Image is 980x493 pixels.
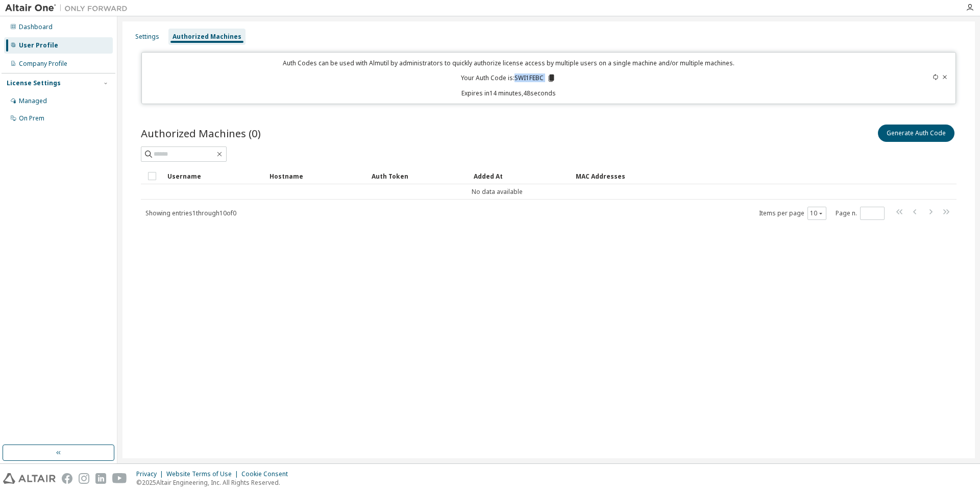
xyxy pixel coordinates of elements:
[461,73,556,83] p: Your Auth Code is: SWI1FEBC
[135,33,159,41] div: Settings
[878,125,954,142] button: Generate Auth Code
[112,473,127,484] img: youtube.svg
[173,33,241,41] div: Authorized Machines
[148,89,870,97] p: Expires in 14 minutes, 48 seconds
[759,207,826,220] span: Items per page
[7,79,61,87] div: License Settings
[136,470,166,478] div: Privacy
[810,209,824,217] button: 10
[836,207,885,220] span: Page n.
[19,114,44,122] div: On Prem
[372,168,465,184] div: Auth Token
[269,168,363,184] div: Hostname
[148,59,870,67] p: Auth Codes can be used with Almutil by administrators to quickly authorize license access by mult...
[145,209,236,217] span: Showing entries 1 through 10 of 0
[576,168,849,184] div: MAC Addresses
[167,168,261,184] div: Username
[62,473,72,484] img: facebook.svg
[19,97,47,105] div: Managed
[166,470,241,478] div: Website Terms of Use
[474,168,568,184] div: Added At
[3,473,56,484] img: altair_logo.svg
[141,126,261,140] span: Authorized Machines (0)
[241,470,294,478] div: Cookie Consent
[19,23,53,31] div: Dashboard
[141,184,853,200] td: No data available
[19,60,67,68] div: Company Profile
[136,478,294,487] p: © 2025 Altair Engineering, Inc. All Rights Reserved.
[19,41,58,50] div: User Profile
[95,473,106,484] img: linkedin.svg
[79,473,89,484] img: instagram.svg
[5,3,133,13] img: Altair One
